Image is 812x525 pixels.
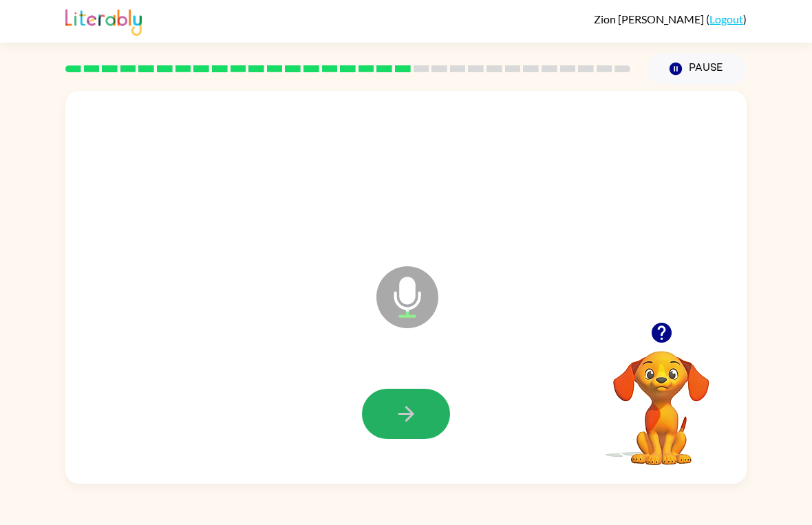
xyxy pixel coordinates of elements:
[65,6,142,36] img: Literably
[647,53,747,85] button: Pause
[592,330,730,467] video: Your browser must support playing .mp4 files to use Literably. Please try using another browser.
[594,12,747,25] div: ( )
[709,12,743,25] a: Logout
[594,12,706,25] span: Zion [PERSON_NAME]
